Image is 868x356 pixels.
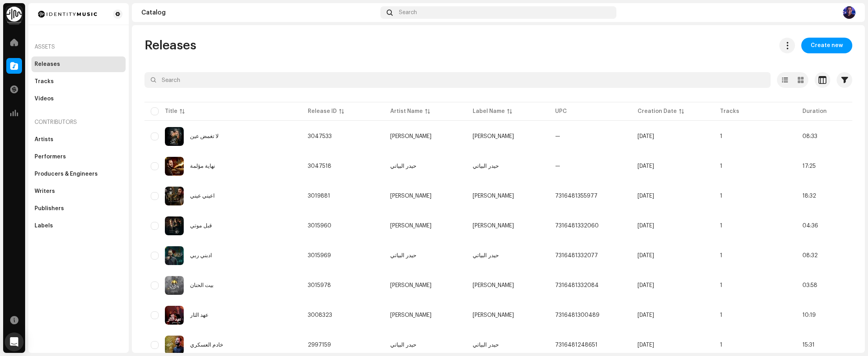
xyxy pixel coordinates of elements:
[802,342,815,348] span: 15:31
[801,38,852,53] button: Create new
[5,332,24,351] div: Open Intercom Messenger
[31,218,126,234] re-m-nav-item: Labels
[190,193,215,199] div: اعيني عيني
[638,312,654,318] span: Sep 16, 2025
[31,183,126,199] re-m-nav-item: Writers
[638,223,654,229] span: Sep 24, 2025
[165,127,184,146] img: a25552a0-c5f8-44f6-9b00-07b92b22c0e5
[6,6,22,22] img: 0f74c21f-6d1c-4dbc-9196-dbddad53419e
[390,253,460,258] span: حيدر البياتي
[638,163,654,169] span: Oct 8, 2025
[308,223,331,229] span: 3015960
[31,166,126,182] re-m-nav-item: Producers & Engineers
[720,253,722,258] span: 1
[473,283,514,288] span: أحمد قربان
[390,134,431,139] div: [PERSON_NAME]
[308,163,331,169] span: 3047518
[308,283,331,288] span: 3015978
[473,342,499,348] span: حيدر البياتي
[555,193,598,199] span: 7316481355977
[308,253,331,258] span: 3015969
[31,201,126,216] re-m-nav-item: Publishers
[31,56,126,72] re-m-nav-item: Releases
[31,91,126,107] re-m-nav-item: Videos
[638,253,654,258] span: Sep 24, 2025
[165,276,184,295] img: 6ebeb6e1-611b-4aea-88b4-c99237c2bc84
[473,223,514,229] span: سيد محمد الحسيني
[720,283,722,288] span: 1
[308,342,331,348] span: 2997159
[399,9,417,16] span: Search
[308,193,330,199] span: 3019881
[390,283,431,288] div: [PERSON_NAME]
[35,136,53,143] div: Artists
[190,253,212,258] div: ادبني ربي
[165,246,184,265] img: 41e4b31b-756a-4887-9647-235f2a2d09c5
[308,312,332,318] span: 3008323
[638,107,677,115] div: Creation Date
[35,9,101,19] img: 185c913a-8839-411b-a7b9-bf647bcb215e
[165,187,184,205] img: 9fc25dc8-051f-4894-b0ce-67a1bfa9f343
[390,342,460,348] span: حيدر البياتي
[473,107,505,115] div: Label Name
[555,342,598,348] span: 7316481248651
[31,149,126,165] re-m-nav-item: Performers
[308,107,337,115] div: Release ID
[638,193,654,199] span: Sep 29, 2025
[165,216,184,235] img: 9eb403cf-588a-415b-8049-d8e743c34a6f
[165,157,184,176] img: 9c402fdd-2caf-40b9-a40f-a2de18ca11bd
[390,107,423,115] div: Artist Name
[308,134,332,139] span: 3047533
[638,342,654,348] span: Sep 3, 2025
[144,72,771,88] input: Search
[31,38,126,56] re-a-nav-header: Assets
[802,312,816,318] span: 10:19
[390,342,417,348] div: حيدر البياتي
[144,38,196,53] span: Releases
[190,223,212,229] div: قبل موتي
[31,113,126,132] re-a-nav-header: Contributors
[555,134,560,139] span: —
[720,193,722,199] span: 1
[390,312,460,318] span: يوسف سعد العاملي
[35,96,54,102] div: Videos
[720,163,722,169] span: 1
[165,306,184,325] img: 80ec4e37-55ef-4736-a0e6-0d47c00a422b
[190,342,223,348] div: خادم العسكري
[35,223,53,229] div: Labels
[555,223,599,229] span: 7316481332060
[35,188,55,194] div: Writers
[165,336,184,354] img: 2415fff1-1614-4501-b64f-25c0a25d33f6
[811,38,843,53] span: Create new
[473,134,514,139] span: سيد محمد الحسيني
[720,223,722,229] span: 1
[390,253,417,258] div: حيدر البياتي
[35,154,66,160] div: Performers
[190,134,219,139] div: لا تغمض عين
[802,163,816,169] span: 17:25
[35,171,98,177] div: Producers & Engineers
[141,9,377,16] div: Catalog
[390,163,460,169] span: حيدر البياتي
[35,78,54,85] div: Tracks
[555,283,599,288] span: 7316481332084
[190,283,214,288] div: بيت الحنان
[31,74,126,89] re-m-nav-item: Tracks
[720,134,722,139] span: 1
[638,134,654,139] span: Oct 8, 2025
[390,163,417,169] div: حيدر البياتي
[555,253,598,258] span: 7316481332077
[390,193,431,199] div: [PERSON_NAME]
[390,134,460,139] span: سيد محمد الحسيني
[165,107,177,115] div: Title
[473,312,514,318] span: يوسف سعد العاملي
[190,312,208,318] div: عهد الثار
[802,134,817,139] span: 08:33
[390,223,460,229] span: سيد محمد الحسيني
[390,193,460,199] span: دانيال بوجبارة
[190,163,215,169] div: نهاية مؤلمة
[802,283,817,288] span: 03:58
[802,253,818,258] span: 08:32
